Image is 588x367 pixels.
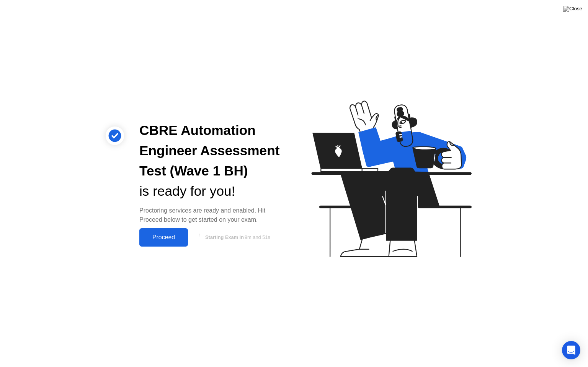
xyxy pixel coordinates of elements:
[139,181,282,201] div: is ready for you!
[139,206,282,224] div: Proctoring services are ready and enabled. Hit Proceed below to get started on your exam.
[139,228,188,247] button: Proceed
[139,120,282,181] div: CBRE Automation Engineer Assessment Test (Wave 1 BH)
[142,234,186,241] div: Proceed
[562,341,580,359] div: Open Intercom Messenger
[563,6,582,12] img: Close
[245,234,270,240] span: 9m and 51s
[192,230,282,245] button: Starting Exam in9m and 51s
